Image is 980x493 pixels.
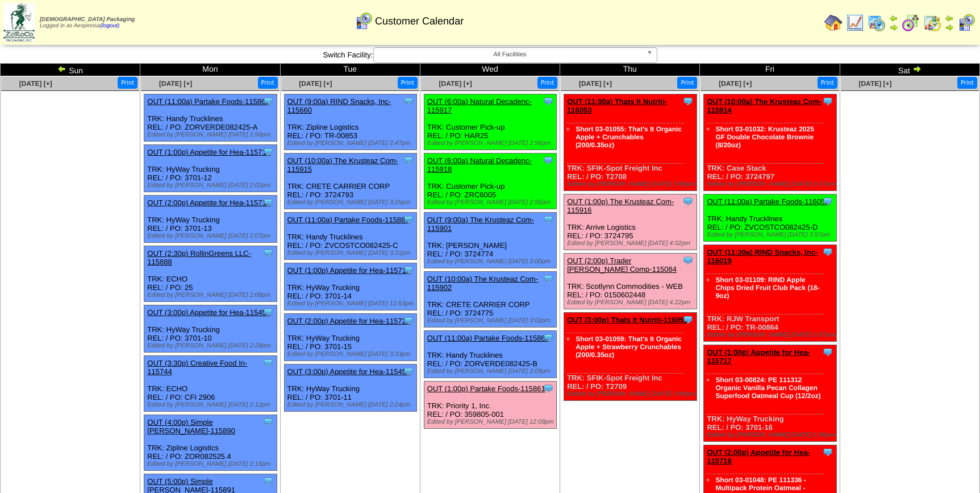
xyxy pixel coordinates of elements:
div: Edited by [PERSON_NAME] [DATE] 2:56pm [427,199,557,206]
a: [DATE] [+] [579,80,612,88]
img: Tooltip [543,273,554,284]
img: arrowleft.gif [945,14,954,23]
div: Edited by [PERSON_NAME] [DATE] 2:47pm [287,140,417,147]
a: OUT (10:00a) The Krusteaz Com-115902 [427,275,538,292]
img: Tooltip [262,197,274,208]
a: OUT (6:00a) Natural Decadenc-115918 [427,156,532,173]
a: OUT (11:00a) Thats It Nutriti-116053 [567,97,667,114]
img: calendarcustomer.gif [957,14,975,32]
img: Tooltip [682,255,694,266]
a: OUT (10:00a) The Krusteaz Com-115915 [287,156,398,173]
img: Tooltip [262,247,274,259]
a: OUT (9:00a) RIND Snacks, Inc-115660 [287,97,391,114]
a: [DATE] [+] [299,80,332,88]
img: Tooltip [682,96,694,107]
img: calendarprod.gif [868,14,886,32]
div: Edited by [PERSON_NAME] [DATE] 1:56pm [707,432,836,438]
div: Edited by [PERSON_NAME] [DATE] 3:25pm [287,199,417,206]
img: Tooltip [543,96,554,107]
div: TRK: Case Stack REL: / PO: 3724797 [704,94,837,191]
span: [DATE] [+] [439,80,472,88]
div: TRK: Handy Trucklines REL: / PO: ZVCOSTCO082425-D [704,194,837,242]
a: [DATE] [+] [19,80,52,88]
div: TRK: Zipline Logistics REL: / PO: ZOR082525.4 [144,415,277,471]
div: TRK: Customer Pick-up REL: / PO: HAR25 [424,94,557,150]
button: Print [677,77,697,89]
td: Sat [840,64,979,76]
img: Tooltip [822,246,833,258]
a: [DATE] [+] [858,80,891,88]
a: [DATE] [+] [719,80,752,88]
a: Short 03-01059: That's It Organic Apple + Strawberry Crunchables (200/0.35oz) [576,335,682,359]
img: zoroco-logo-small.webp [3,3,35,42]
a: OUT (3:00p) Thats It Nutriti-116052 [567,316,688,324]
img: Tooltip [543,155,554,166]
div: Edited by [PERSON_NAME] [DATE] 2:24pm [287,401,417,408]
img: Tooltip [403,264,414,276]
div: TRK: Customer Pick-up REL: / PO: ZRC6005 [424,154,557,209]
a: OUT (4:00p) Simple [PERSON_NAME]-115890 [147,418,235,435]
a: OUT (3:00p) Appetite for Hea-115454 [287,367,411,376]
div: Edited by [PERSON_NAME] [DATE] 3:09pm [427,368,557,375]
div: Edited by [PERSON_NAME] [DATE] 3:00pm [567,181,697,188]
a: OUT (1:00p) Partake Foods-115861 [427,384,545,393]
span: All Facilities [378,48,642,61]
a: OUT (1:00p) Appetite for Hea-115714 [147,148,270,156]
img: Tooltip [822,446,833,458]
div: Edited by [PERSON_NAME] [DATE] 2:12pm [147,401,277,408]
div: TRK: Handy Trucklines REL: / PO: ZVCOSTCO082425-C [284,213,417,260]
button: Print [957,77,977,89]
div: TRK: HyWay Trucking REL: / PO: 3701-14 [284,263,417,310]
img: Tooltip [403,96,414,107]
div: TRK: Handy Trucklines REL: / PO: ZORVERDE082425-B [424,331,557,378]
img: Tooltip [262,357,274,368]
span: Customer Calendar [375,15,464,27]
div: TRK: SFIK-Spot Freight Inc REL: / PO: T2709 [564,313,697,401]
div: TRK: Handy Trucklines REL: / PO: ZORVERDE082425-A [144,94,277,142]
a: OUT (2:00p) Appetite for Hea-115718 [707,448,810,465]
a: OUT (3:30p) Creative Food In-115744 [147,359,247,376]
button: Print [118,77,137,89]
img: Tooltip [262,146,274,158]
a: OUT (3:00p) Appetite for Hea-115453 [147,308,270,317]
a: OUT (2:00p) Appetite for Hea-115715 [147,198,270,207]
div: Edited by [PERSON_NAME] [DATE] 2:28pm [147,342,277,349]
img: Tooltip [543,332,554,343]
div: Edited by [PERSON_NAME] [DATE] 4:02pm [567,240,697,247]
div: TRK: [PERSON_NAME] REL: / PO: 3724774 [424,213,557,268]
img: Tooltip [543,214,554,225]
div: Edited by [PERSON_NAME] [DATE] 2:08pm [147,292,277,299]
a: [DATE] [+] [159,80,192,88]
span: [DEMOGRAPHIC_DATA] Packaging [40,16,135,23]
img: arrowleft.gif [889,14,898,23]
img: Tooltip [543,383,554,394]
div: Edited by [PERSON_NAME] [DATE] 3:33pm [287,351,417,358]
div: Edited by [PERSON_NAME] [DATE] 4:22pm [567,299,697,306]
div: TRK: SFIK-Spot Freight Inc REL: / PO: T2708 [564,94,697,191]
a: OUT (2:00p) Appetite for Hea-115720 [287,317,411,325]
div: Edited by [PERSON_NAME] [DATE] 3:00pm [567,391,697,397]
img: calendarcustomer.gif [355,12,373,30]
img: Tooltip [262,475,274,487]
div: Edited by [PERSON_NAME] [DATE] 3:17pm [707,181,836,188]
img: Tooltip [262,416,274,428]
button: Print [537,77,557,89]
img: arrowright.gif [912,64,921,73]
a: OUT (11:00a) Partake Foods-115862 [147,97,269,106]
td: Wed [420,64,560,76]
td: Thu [560,64,700,76]
a: OUT (11:00a) Partake Foods-115860 [427,334,549,342]
a: Short 03-01109: RIND Apple Chips Dried Fruit Club Pack (18-9oz) [715,276,819,300]
a: OUT (11:00a) Partake Foods-115887 [287,216,410,224]
div: TRK: ECHO REL: / PO: 25 [144,246,277,302]
img: Tooltip [822,96,833,107]
div: Edited by [PERSON_NAME] [DATE] 1:56pm [147,131,277,138]
div: Edited by [PERSON_NAME] [DATE] 12:53pm [287,300,417,307]
img: Tooltip [682,314,694,325]
img: calendarblend.gif [902,14,920,32]
img: Tooltip [822,196,833,207]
